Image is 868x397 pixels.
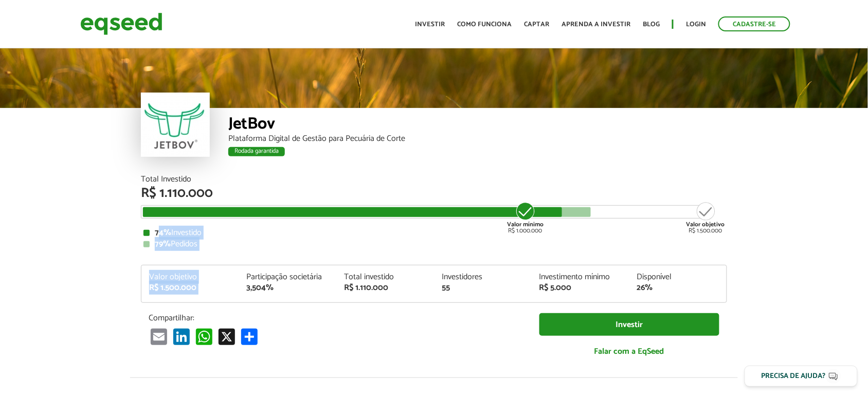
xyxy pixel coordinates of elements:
strong: Valor mínimo [507,220,544,229]
div: R$ 1.110.000 [344,284,426,292]
div: Investido [143,229,725,237]
a: Aprenda a investir [562,21,630,28]
div: R$ 1.000.000 [506,201,545,234]
div: Investidores [442,273,524,281]
a: Como funciona [457,21,512,28]
div: Pedidos [143,240,725,248]
div: Rodada garantida [228,147,285,156]
div: R$ 5.000 [539,284,622,292]
a: Captar [524,21,549,28]
a: Compartilhar [239,328,260,345]
a: Email [149,328,169,345]
strong: 79% [155,237,171,251]
div: Investimento mínimo [539,273,622,281]
p: Compartilhar: [149,313,524,323]
div: Disponível [637,273,719,281]
div: 55 [442,284,524,292]
div: R$ 1.110.000 [141,187,727,200]
div: Valor objetivo [149,273,231,281]
strong: 74% [155,226,171,240]
a: Cadastre-se [718,16,790,31]
a: Falar com a EqSeed [539,341,719,362]
div: 26% [637,284,719,292]
img: EqSeed [80,10,162,38]
div: JetBov [228,116,727,135]
strong: Valor objetivo [686,220,725,229]
a: LinkedIn [171,328,192,345]
a: Investir [415,21,445,28]
div: 3,504% [247,284,329,292]
div: Total Investido [141,175,727,184]
a: Login [686,21,706,28]
div: R$ 1.500.000 [149,284,231,292]
a: X [216,328,237,345]
div: Plataforma Digital de Gestão para Pecuária de Corte [228,135,727,143]
div: R$ 1.500.000 [686,201,725,234]
a: Investir [539,313,719,336]
div: Total investido [344,273,426,281]
a: WhatsApp [194,328,214,345]
a: Blog [643,21,660,28]
div: Participação societária [247,273,329,281]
